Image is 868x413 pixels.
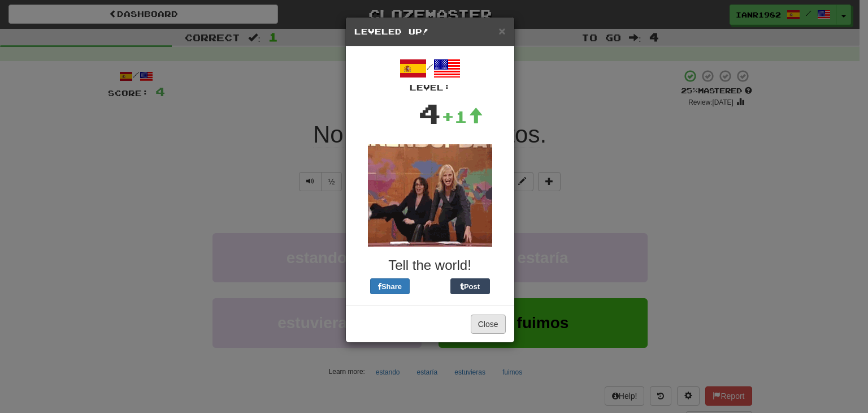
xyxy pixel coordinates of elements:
span: × [498,24,505,37]
div: 4 [418,93,441,133]
div: / [354,55,506,93]
button: Post [450,278,490,294]
h3: Tell the world! [354,258,506,273]
img: tina-fey-e26f0ac03c4892f6ddeb7d1003ac1ab6e81ce7d97c2ff70d0ee9401e69e3face.gif [368,144,492,247]
h5: Leveled Up! [354,26,506,37]
div: +1 [441,105,483,128]
button: Close [498,25,505,37]
button: Close [471,315,506,334]
button: Share [370,278,410,294]
iframe: X Post Button [410,278,450,294]
div: Level: [354,82,506,93]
